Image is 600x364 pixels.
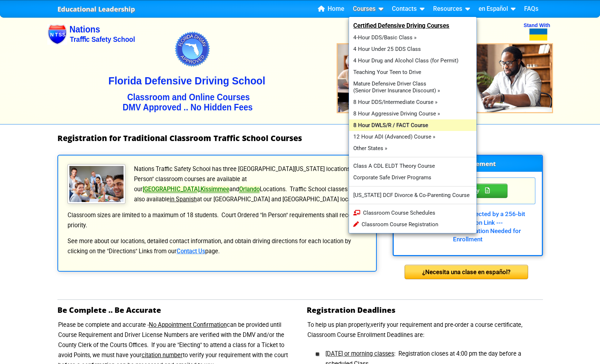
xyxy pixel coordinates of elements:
[315,4,347,14] a: Home
[349,55,477,66] a: 4 Hour Drug and Alcohol Class (for Permit)
[349,172,477,183] a: Corporate Safe Driver Programs
[349,189,477,201] a: [US_STATE] DCF Divorce & Co-Parenting Course
[405,268,528,275] a: ¿Necesita una clase en español?
[430,4,473,14] a: Resources
[57,306,294,314] h2: Be Complete .. Be Accurate
[405,265,528,279] div: ¿Necesita una clase en español?
[349,131,477,142] a: 12 Hour ADI (Advanced) Course »
[142,352,183,359] u: citation number
[349,32,477,43] a: 4-Hour DDS/Basic Class »
[170,196,197,203] u: in Spanish
[307,306,543,314] h2: Registration Deadlines
[349,78,477,96] a: Mature Defensive Driver Class(Senior Driver Insurance Discount) »
[143,186,199,193] a: [GEOGRAPHIC_DATA]
[349,219,477,230] a: Classroom Course Registration
[349,66,477,78] a: Teaching Your Teen to Drive
[200,186,229,193] a: Kissimmee
[349,96,477,108] a: 8 Hour DDS/Intermediate Course »
[57,134,543,142] h1: Registration for Traditional Classroom Traffic School Courses
[67,236,367,256] p: See more about our locations, detailed contact information, and obtain driving directions for eac...
[47,9,553,124] img: Nations Traffic School - Your DMV Approved Florida Traffic School
[307,320,543,340] p: To help us plan properly,verify your requirement and pre-order a course certificate, Classroom Co...
[349,160,477,172] a: Class A CDL ELDT Theory Course
[67,210,367,231] p: Classroom sizes are limited to a maximum of 18 students. Court Ordered "In Person" requirements s...
[349,142,477,154] a: Other States »
[67,164,367,205] p: Nations Traffic Safety School has three [GEOGRAPHIC_DATA][US_STATE] locations. "In Person" classr...
[349,43,477,55] a: 4 Hour Under 25 DDS Class
[68,164,125,204] img: Traffic School Students
[57,3,135,15] a: Educational Leadership
[476,4,518,14] a: en Español
[149,321,227,328] u: No Appointment Confirmation
[349,207,477,219] a: Classroom Course Schedules
[521,4,541,14] a: FAQs
[177,248,205,255] a: Contact Us
[325,350,394,357] u: [DATE] or morning classes
[389,4,427,14] a: Contacts
[350,4,386,14] a: Courses
[239,186,260,193] a: Orlando
[349,108,477,119] a: 8 Hour Aggressive Driving Course »
[349,119,477,131] a: 8 Hour DWLS/R / FACT Course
